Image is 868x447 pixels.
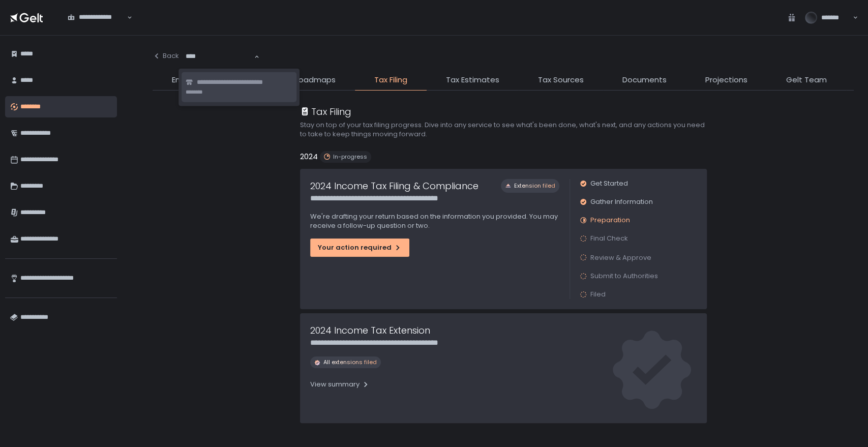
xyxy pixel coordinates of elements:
span: Roadmaps [294,74,336,86]
span: All extensions filed [323,359,377,366]
h2: Stay on top of your tax filing progress. Dive into any service to see what's been done, what's ne... [300,121,707,139]
span: Entity [172,74,193,86]
div: View summary [310,380,370,389]
input: Search for option [68,22,126,32]
p: We're drafting your return based on the information you provided. You may receive a follow-up que... [310,212,559,230]
span: In-progress [333,153,367,161]
span: Gelt Team [786,74,827,86]
span: Tax Estimates [446,74,499,86]
span: Preparation [590,216,630,225]
span: Documents [622,74,667,86]
span: Review & Approve [590,253,651,262]
div: Search for option [179,46,259,67]
span: Projections [705,74,747,86]
button: Back [153,46,179,66]
div: Your action required [318,243,402,252]
span: Tax Filing [374,74,407,86]
span: Final Check [590,234,628,243]
span: Submit to Authorities [590,272,658,281]
span: Get Started [590,179,628,188]
div: Tax Filing [300,105,351,118]
div: Search for option [61,7,132,28]
span: Filed [590,290,606,299]
span: Tax Sources [538,74,584,86]
h1: 2024 Income Tax Filing & Compliance [310,179,478,193]
h2: 2024 [300,151,318,163]
input: Search for option [186,51,253,62]
span: Extension filed [514,182,555,190]
button: View summary [310,376,370,393]
div: Back [153,51,179,61]
button: Your action required [310,239,409,257]
h1: 2024 Income Tax Extension [310,323,430,337]
span: Gather Information [590,197,653,206]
